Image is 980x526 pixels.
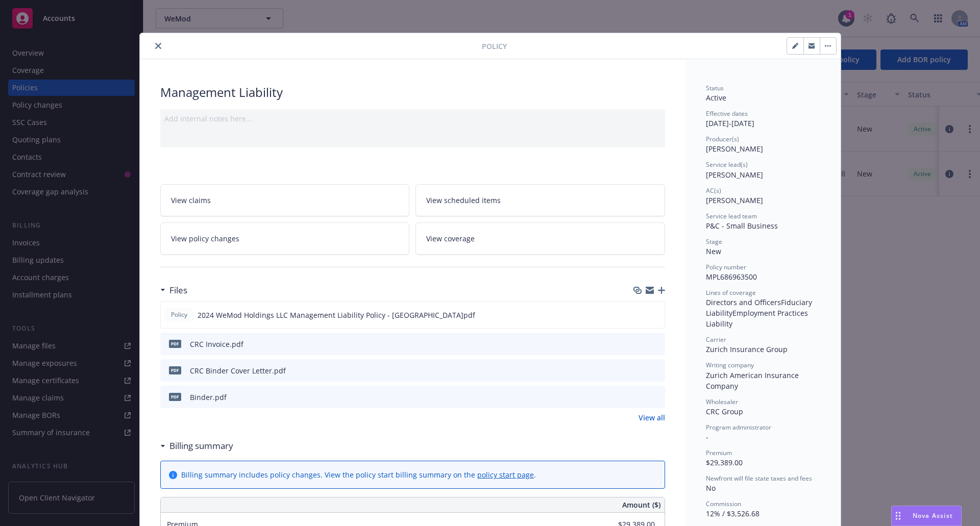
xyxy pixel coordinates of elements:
[706,144,763,154] span: [PERSON_NAME]
[651,310,660,320] button: preview file
[164,113,661,124] div: Add internal notes here...
[706,109,748,118] span: Effective dates
[706,397,738,406] span: Wholesaler
[160,222,410,255] a: View policy changes
[181,469,536,480] div: Billing summary includes policy changes. View the policy start billing summary on the .
[426,195,501,206] span: View scheduled items
[639,412,665,423] a: View all
[706,432,708,442] span: -
[706,499,741,508] span: Commission
[706,288,756,297] span: Lines of coverage
[169,366,181,374] span: pdf
[706,84,724,92] span: Status
[706,308,810,329] span: Employment Practices Liability
[706,297,781,307] span: Directors and Officers
[891,506,962,526] button: Nova Assist
[160,439,233,453] div: Billing summary
[706,458,743,467] span: $29,389.00
[190,365,286,376] div: CRC Binder Cover Letter.pdf
[706,509,759,518] span: 12% / $3,526.68
[477,470,534,480] a: policy start page
[652,365,661,376] button: preview file
[706,448,732,457] span: Premium
[169,439,233,453] h3: Billing summary
[160,184,410,216] a: View claims
[706,370,801,391] span: Zurich American Insurance Company
[171,195,211,206] span: View claims
[706,423,771,432] span: Program administrator
[706,237,722,246] span: Stage
[913,511,953,520] span: Nova Assist
[706,297,814,318] span: Fiduciary Liability
[706,221,778,231] span: P&C - Small Business
[706,361,754,369] span: Writing company
[482,41,507,52] span: Policy
[706,195,763,205] span: [PERSON_NAME]
[706,344,788,354] span: Zurich Insurance Group
[198,310,475,320] span: 2024 WeMod Holdings LLC Management Liability Policy - [GEOGRAPHIC_DATA]pdf
[706,407,743,416] span: CRC Group
[152,40,164,52] button: close
[169,310,189,319] span: Policy
[706,263,746,271] span: Policy number
[706,335,726,344] span: Carrier
[426,233,475,244] span: View coverage
[706,186,721,195] span: AC(s)
[160,284,187,297] div: Files
[169,393,181,400] span: pdf
[892,506,904,525] div: Drag to move
[415,222,665,255] a: View coverage
[652,392,661,403] button: preview file
[706,160,748,169] span: Service lead(s)
[706,474,812,483] span: Newfront will file state taxes and fees
[706,93,726,103] span: Active
[652,339,661,349] button: preview file
[160,84,665,101] div: Management Liability
[635,392,644,403] button: download file
[622,499,660,510] span: Amount ($)
[706,272,757,282] span: MPL686963500
[706,109,820,129] div: [DATE] - [DATE]
[635,339,644,349] button: download file
[190,339,243,349] div: CRC Invoice.pdf
[706,170,763,180] span: [PERSON_NAME]
[169,284,187,297] h3: Files
[706,246,721,256] span: New
[169,340,181,347] span: pdf
[415,184,665,216] a: View scheduled items
[190,392,227,403] div: Binder.pdf
[706,212,757,220] span: Service lead team
[706,135,739,143] span: Producer(s)
[706,483,716,493] span: No
[635,365,644,376] button: download file
[171,233,239,244] span: View policy changes
[635,310,643,320] button: download file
